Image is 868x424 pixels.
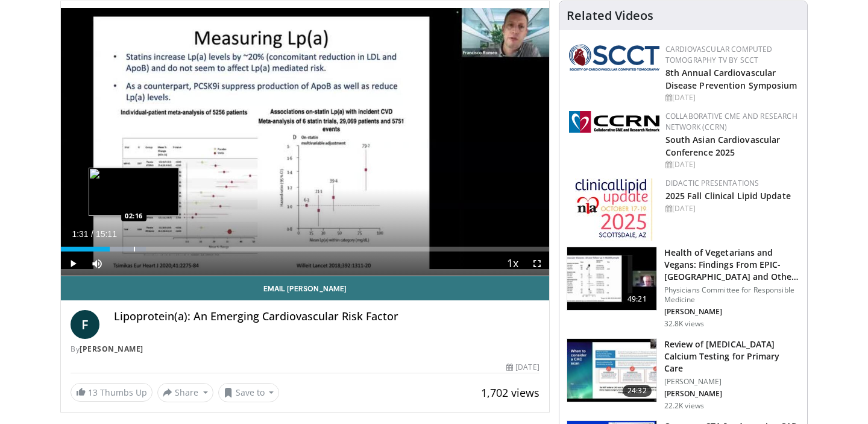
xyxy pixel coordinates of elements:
[114,310,539,323] h4: Lipoprotein(a): An Emerging Cardiovascular Risk Factor
[665,92,797,103] div: [DATE]
[665,203,797,214] div: [DATE]
[664,247,800,283] h3: Health of Vegetarians and Vegans: Findings From EPIC-[GEOGRAPHIC_DATA] and Othe…
[525,252,549,276] button: Fullscreen
[623,293,652,305] span: 49:21
[664,389,800,399] p: [PERSON_NAME]
[88,387,98,398] span: 13
[61,252,85,276] button: Play
[664,338,800,375] h3: Review of [MEDICAL_DATA] Calcium Testing for Primary Care
[80,344,143,354] a: [PERSON_NAME]
[567,247,800,329] a: 49:21 Health of Vegetarians and Vegans: Findings From EPIC-[GEOGRAPHIC_DATA] and Othe… Physicians...
[89,168,179,216] img: image.jpeg
[61,1,549,276] video-js: Video Player
[665,159,797,170] div: [DATE]
[501,252,525,276] button: Playback Rate
[623,385,652,397] span: 24:32
[665,44,773,65] a: Cardiovascular Computed Tomography TV by SCCT
[665,67,797,91] a: 8th Annual Cardiovascular Disease Prevention Symposium
[567,247,656,310] img: 606f2b51-b844-428b-aa21-8c0c72d5a896.150x105_q85_crop-smart_upscale.jpg
[506,362,539,373] div: [DATE]
[569,111,659,133] img: a04ee3ba-8487-4636-b0fb-5e8d268f3737.png.150x105_q85_autocrop_double_scale_upscale_version-0.2.png
[575,178,653,241] img: d65bce67-f81a-47c5-b47d-7b8806b59ca8.jpg.150x105_q85_autocrop_double_scale_upscale_version-0.2.jpg
[567,339,656,402] img: f4af32e0-a3f3-4dd9-8ed6-e543ca885e6d.150x105_q85_crop-smart_upscale.jpg
[664,377,800,387] p: [PERSON_NAME]
[96,229,117,239] span: 15:11
[61,247,549,252] div: Progress Bar
[71,344,539,355] div: By
[664,285,800,305] p: Physicians Committee for Responsible Medicine
[569,44,659,71] img: 51a70120-4f25-49cc-93a4-67582377e75f.png.150x105_q85_autocrop_double_scale_upscale_version-0.2.png
[61,276,549,300] a: Email [PERSON_NAME]
[665,111,797,132] a: Collaborative CME and Research Network (CCRN)
[481,385,539,400] span: 1,702 views
[567,8,653,23] h4: Related Videos
[665,134,781,158] a: South Asian Cardiovascular Conference 2025
[664,401,704,411] p: 22.2K views
[71,383,153,402] a: 13 Thumbs Up
[71,310,99,339] a: F
[665,178,797,189] div: Didactic Presentations
[664,319,704,329] p: 32.8K views
[85,252,109,276] button: Mute
[664,307,800,317] p: [PERSON_NAME]
[218,383,280,402] button: Save to
[567,338,800,411] a: 24:32 Review of [MEDICAL_DATA] Calcium Testing for Primary Care [PERSON_NAME] [PERSON_NAME] 22.2K...
[72,229,88,239] span: 1:31
[91,229,93,239] span: /
[665,190,791,201] a: 2025 Fall Clinical Lipid Update
[157,383,213,402] button: Share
